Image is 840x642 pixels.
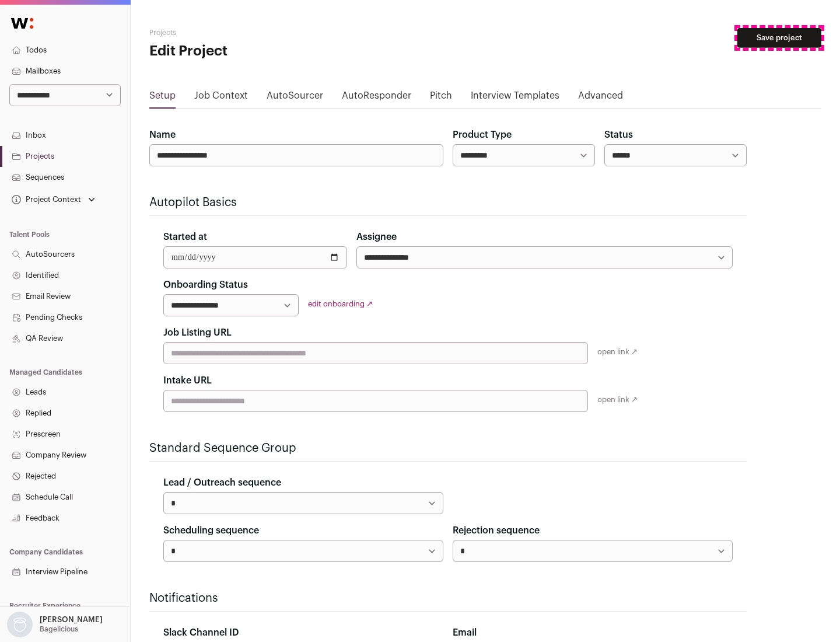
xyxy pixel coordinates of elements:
[149,440,747,456] h2: Standard Sequence Group
[7,612,33,637] img: nopic.png
[149,28,373,37] h2: Projects
[149,42,373,61] h1: Edit Project
[9,191,97,208] button: Open dropdown
[163,230,207,244] label: Started at
[163,374,212,388] label: Intake URL
[9,195,81,204] div: Project Context
[471,89,559,107] a: Interview Templates
[149,128,176,142] label: Name
[5,12,40,35] img: Wellfound
[149,590,747,606] h2: Notifications
[737,28,821,48] button: Save project
[40,615,103,624] p: [PERSON_NAME]
[163,524,259,538] label: Scheduling sequence
[604,128,633,142] label: Status
[578,89,623,107] a: Advanced
[149,194,747,211] h2: Autopilot Basics
[40,624,78,634] p: Bagelicious
[308,300,373,308] a: edit onboarding ↗
[163,326,232,340] label: Job Listing URL
[194,89,248,107] a: Job Context
[453,626,733,640] div: Email
[342,89,411,107] a: AutoResponder
[149,89,176,107] a: Setup
[430,89,452,107] a: Pitch
[453,128,512,142] label: Product Type
[163,476,281,490] label: Lead / Outreach sequence
[5,612,105,637] button: Open dropdown
[163,278,248,292] label: Onboarding Status
[267,89,323,107] a: AutoSourcer
[356,230,397,244] label: Assignee
[163,626,239,640] label: Slack Channel ID
[453,524,540,538] label: Rejection sequence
